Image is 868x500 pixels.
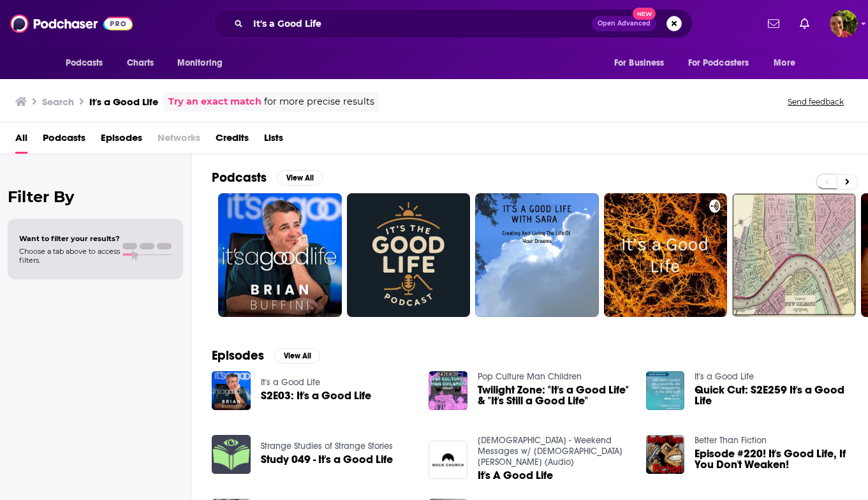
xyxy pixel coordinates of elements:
h2: Episodes [212,348,264,364]
span: New [633,8,656,20]
a: PodcastsView All [212,170,323,186]
a: It's a Good Life [261,377,320,388]
a: Credits [216,128,249,154]
span: for more precise results [264,94,374,109]
span: Choose a tab above to access filters. [19,247,120,265]
span: Podcasts [66,54,103,72]
a: Twilight Zone: "It's a Good Life" & "It's Still a Good Life" [478,385,631,406]
h2: Filter By [8,187,183,206]
button: View All [277,170,323,186]
span: Charts [127,54,154,72]
a: Strange Studies of Strange Stories [261,441,393,452]
a: It's a Good Life [695,371,754,382]
a: Try an exact match [168,94,261,109]
div: Search podcasts, credits, & more... [213,9,693,38]
button: Send feedback [784,96,848,107]
span: Logged in as Marz [830,10,858,38]
a: Podcasts [43,128,85,154]
input: Search podcasts, credits, & more... [248,13,592,34]
img: User Profile [830,10,858,38]
img: Study 049 - It's a Good Life [212,435,251,474]
a: All [15,128,27,154]
a: Charts [119,51,162,75]
a: Lists [264,128,283,154]
span: Want to filter your results? [19,234,120,243]
img: Episode #220! It's Good Life, If You Don't Weaken! [646,435,685,474]
span: Open Advanced [598,20,651,27]
span: Networks [158,128,200,154]
h3: Search [42,96,74,108]
a: Rock Church - Weekend Messages w/ Pastor Miles McPherson (Audio) [478,435,622,467]
a: EpisodesView All [212,348,320,364]
a: Show notifications dropdown [795,13,814,34]
a: Show notifications dropdown [763,13,784,34]
h3: It's a Good Life [89,96,158,108]
button: Open AdvancedNew [592,16,656,31]
span: For Business [614,54,665,72]
button: View All [274,348,320,364]
img: Quick Cut: S2E259 It's a Good Life [646,371,685,410]
img: S2E03: It's a Good Life [212,371,251,410]
a: Pop Culture Man Children [478,371,582,382]
button: open menu [680,51,768,75]
img: Podchaser - Follow, Share and Rate Podcasts [10,11,133,36]
a: Quick Cut: S2E259 It's a Good Life [695,385,848,406]
button: open menu [605,51,680,75]
button: open menu [765,51,811,75]
span: Monitoring [177,54,223,72]
a: Episodes [101,128,142,154]
a: Better Than Fiction [695,435,767,446]
a: Episode #220! It's Good Life, If You Don't Weaken! [695,448,848,470]
a: S2E03: It's a Good Life [261,390,371,401]
h2: Podcasts [212,170,267,186]
span: For Podcasters [688,54,749,72]
img: Twilight Zone: "It's a Good Life" & "It's Still a Good Life" [429,371,467,410]
button: open menu [57,51,120,75]
button: Show profile menu [830,10,858,38]
a: Study 049 - It's a Good Life [261,454,393,465]
img: It's A Good Life [429,441,467,480]
button: open menu [168,51,239,75]
a: It's A Good Life [478,470,553,481]
span: More [774,54,795,72]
